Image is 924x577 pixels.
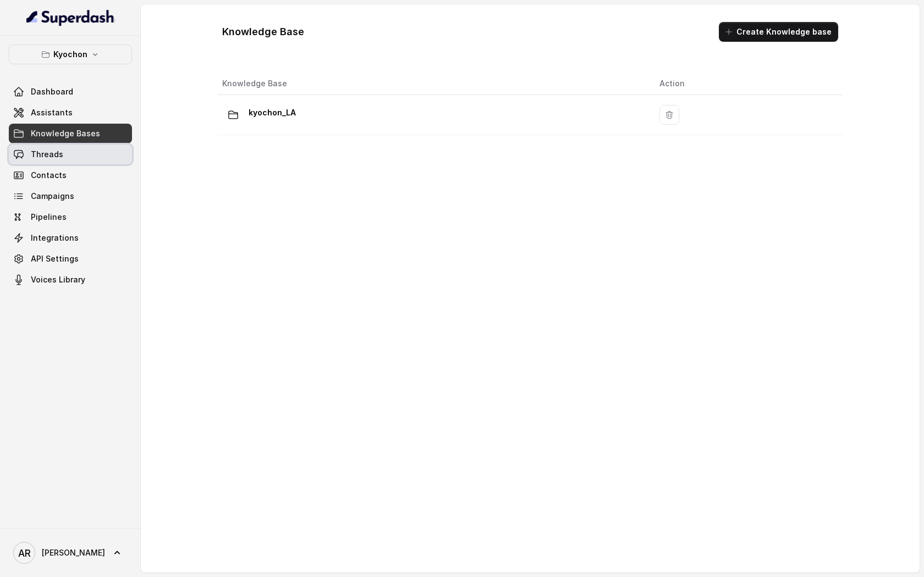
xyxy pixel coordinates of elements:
a: Assistants [9,103,132,123]
span: Pipelines [31,212,67,223]
img: light.svg [26,9,115,26]
span: [PERSON_NAME] [42,547,105,558]
a: Voices Library [9,270,132,290]
h1: Knowledge Base [222,23,304,41]
a: Campaigns [9,186,132,206]
a: [PERSON_NAME] [9,537,132,568]
a: Knowledge Bases [9,124,132,143]
a: Threads [9,145,132,164]
button: Create Knowledge base [719,22,838,42]
a: Contacts [9,165,132,185]
a: Pipelines [9,207,132,227]
span: Assistants [31,107,73,118]
th: Knowledge Base [218,73,651,95]
span: Threads [31,149,63,160]
span: Dashboard [31,86,73,97]
span: Voices Library [31,274,85,285]
th: Action [651,73,843,95]
span: Knowledge Bases [31,128,100,139]
a: Integrations [9,228,132,248]
button: Kyochon [9,45,132,64]
span: Campaigns [31,191,74,202]
text: AR [18,547,31,559]
a: API Settings [9,249,132,269]
p: kyochon_LA [249,104,296,121]
span: Contacts [31,170,67,181]
a: Dashboard [9,82,132,102]
span: Integrations [31,232,79,243]
p: Kyochon [53,48,87,61]
span: API Settings [31,253,79,264]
